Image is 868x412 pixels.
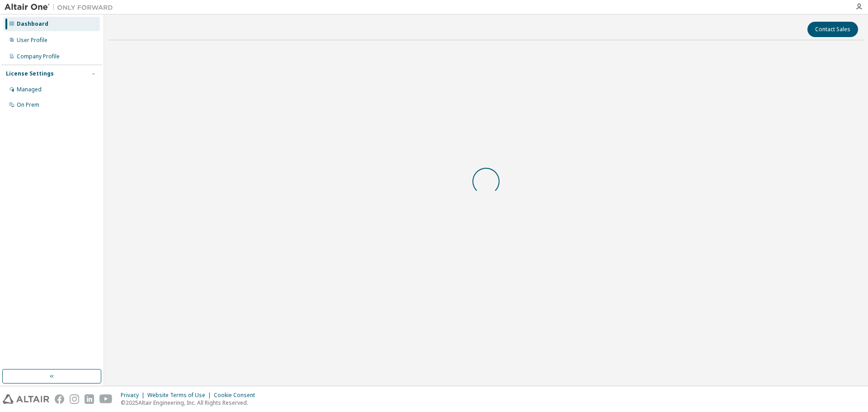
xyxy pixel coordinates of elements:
div: Website Terms of Use [147,392,214,399]
div: On Prem [17,101,39,109]
img: facebook.svg [55,394,64,404]
div: Company Profile [17,53,60,60]
img: linkedin.svg [85,394,94,404]
div: Cookie Consent [214,392,260,399]
div: Managed [17,86,42,93]
p: © 2025 Altair Engineering, Inc. All Rights Reserved. [121,399,260,407]
img: altair_logo.svg [3,394,49,404]
button: Contact Sales [807,22,858,37]
div: Dashboard [17,20,48,28]
div: Privacy [121,392,147,399]
img: instagram.svg [70,394,79,404]
img: youtube.svg [99,394,113,404]
div: User Profile [17,37,47,44]
img: Altair One [5,3,118,12]
div: License Settings [6,70,54,77]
